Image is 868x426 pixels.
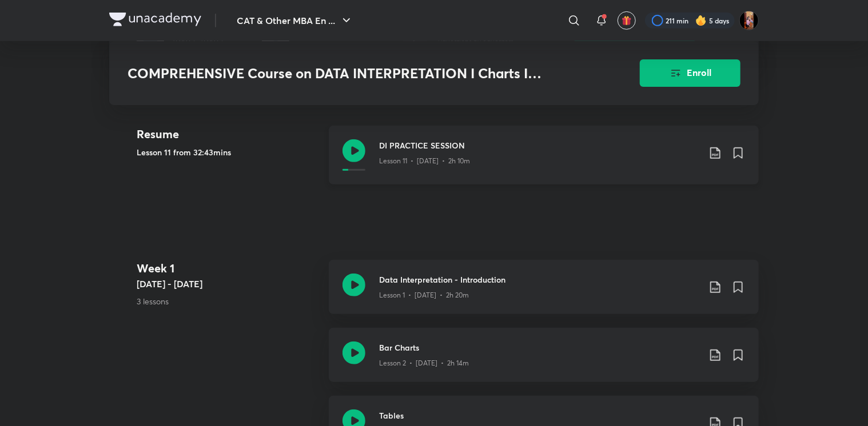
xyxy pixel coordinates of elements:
[379,139,699,151] h3: DI PRACTICE SESSION
[379,358,469,368] p: Lesson 2 • [DATE] • 2h 14m
[329,126,759,198] a: DI PRACTICE SESSIONLesson 11 • [DATE] • 2h 10m
[695,15,707,26] img: streak
[379,290,469,300] p: Lesson 1 • [DATE] • 2h 20m
[379,341,699,353] h3: Bar Charts
[379,274,699,286] h3: Data Interpretation - Introduction
[109,13,201,29] a: Company Logo
[137,126,320,143] h4: Resume
[230,9,360,32] button: CAT & Other MBA En ...
[739,11,759,30] img: Aayushi Kumari
[618,11,636,30] button: avatar
[329,260,759,328] a: Data Interpretation - IntroductionLesson 1 • [DATE] • 2h 20m
[137,277,320,291] h5: [DATE] - [DATE]
[137,146,320,158] h5: Lesson 11 from 32:43mins
[137,260,320,277] h4: Week 1
[379,156,470,166] p: Lesson 11 • [DATE] • 2h 10m
[640,59,740,87] button: Enroll
[137,295,320,307] p: 3 lessons
[379,409,699,421] h3: Tables
[329,328,759,396] a: Bar ChartsLesson 2 • [DATE] • 2h 14m
[128,65,575,82] h3: COMPREHENSIVE Course on DATA INTERPRETATION I Charts I Graphs for CAT 2023
[109,13,201,26] img: Company Logo
[622,15,632,26] img: avatar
